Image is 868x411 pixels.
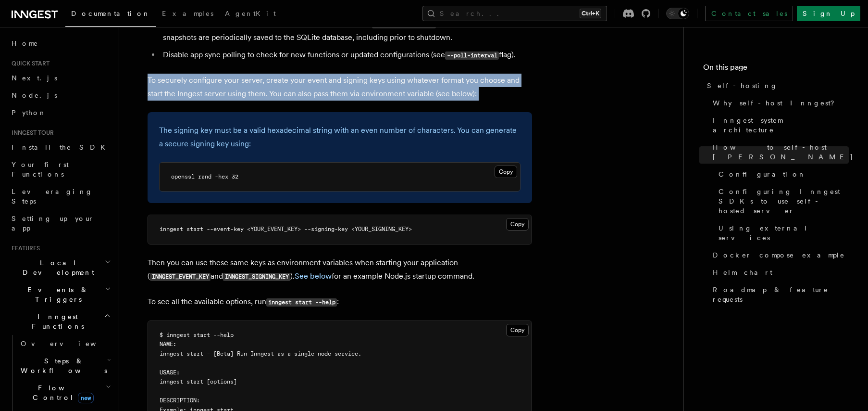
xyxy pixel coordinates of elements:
[715,166,849,183] a: Configuration
[8,60,50,67] span: Quick start
[12,215,94,232] span: Setting up your app
[709,281,849,308] a: Roadmap & feature requests
[709,264,849,281] a: Helm chart
[160,397,200,404] span: DESCRIPTION:
[372,20,436,28] code: ./.inngest/main.db
[162,10,213,17] span: Examples
[8,210,113,237] a: Setting up your app
[8,139,113,156] a: Install the SDK
[8,156,113,183] a: Your first Functions
[713,116,849,135] span: Inngest system architecture
[65,3,156,27] a: Documentation
[159,124,521,151] p: The signing key must be a valid hexadecimal string with an even number of characters. You can gen...
[445,51,499,60] code: --poll-interval
[666,8,689,19] button: Toggle dark mode
[506,324,529,336] button: Copy
[8,87,113,104] a: Node.js
[709,246,849,264] a: Docker compose example
[160,332,234,338] span: $ inngest start --help
[713,98,841,108] span: Why self-host Inngest?
[225,10,276,17] span: AgentKit
[223,273,290,281] code: INNGEST_SIGNING_KEY
[12,188,93,205] span: Leveraging Steps
[160,341,176,347] span: NAME:
[160,226,412,232] span: inngest start --event-key <YOUR_EVENT_KEY> --signing-key <YOUR_SIGNING_KEY>
[171,173,238,180] span: openssl rand -hex 32
[8,69,113,87] a: Next.js
[295,271,332,281] a: See below
[8,281,113,308] button: Events & Triggers
[8,254,113,281] button: Local Development
[709,94,849,112] a: Why self-host Inngest?
[160,369,180,376] span: USAGE:
[713,285,849,304] span: Roadmap & feature requests
[78,393,94,403] span: new
[21,340,120,347] span: Overview
[797,6,860,21] a: Sign Up
[148,74,532,101] p: To securely configure your server, create your event and signing keys using whatever format you c...
[160,17,532,44] li: Use SQLite for persistence. The default database is located at . Queue and state store snapshots ...
[17,335,113,352] a: Overview
[719,169,806,179] span: Configuration
[148,295,532,309] p: To see all the available options, run :
[12,109,47,116] span: Python
[580,9,601,18] kbd: Ctrl+K
[8,183,113,210] a: Leveraging Steps
[148,256,532,283] p: Then you can use these same keys as environment variables when starting your application ( and )....
[703,77,849,94] a: Self-hosting
[12,143,111,151] span: Install the SDK
[12,161,69,178] span: Your first Functions
[12,39,38,48] span: Home
[150,273,211,281] code: INNGEST_EVENT_KEY
[709,139,849,166] a: How to self-host [PERSON_NAME]
[422,6,607,21] button: Search...Ctrl+K
[160,350,361,357] span: inngest start - [Beta] Run Inngest as a single-node service.
[713,142,854,162] span: How to self-host [PERSON_NAME]
[495,166,517,178] button: Copy
[17,383,106,402] span: Flow Control
[160,48,532,62] li: Disable app sync polling to check for new functions or updated configurations (see flag).
[8,129,54,137] span: Inngest tour
[719,223,849,243] span: Using external services
[707,81,778,90] span: Self-hosting
[8,258,105,277] span: Local Development
[17,352,113,379] button: Steps & Workflows
[17,379,113,406] button: Flow Controlnew
[715,219,849,246] a: Using external services
[715,183,849,219] a: Configuring Inngest SDKs to use self-hosted server
[8,312,104,331] span: Inngest Functions
[12,74,57,82] span: Next.js
[71,10,150,17] span: Documentation
[506,218,529,231] button: Copy
[8,35,113,52] a: Home
[12,91,57,99] span: Node.js
[705,6,793,21] a: Contact sales
[8,244,40,252] span: Features
[703,62,849,77] h4: On this page
[713,250,845,260] span: Docker compose example
[266,298,337,307] code: inngest start --help
[160,378,237,385] span: inngest start [options]
[17,356,107,375] span: Steps & Workflows
[219,3,282,26] a: AgentKit
[719,187,849,216] span: Configuring Inngest SDKs to use self-hosted server
[8,104,113,121] a: Python
[8,308,113,335] button: Inngest Functions
[709,112,849,139] a: Inngest system architecture
[8,285,105,304] span: Events & Triggers
[156,3,219,26] a: Examples
[713,268,772,277] span: Helm chart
